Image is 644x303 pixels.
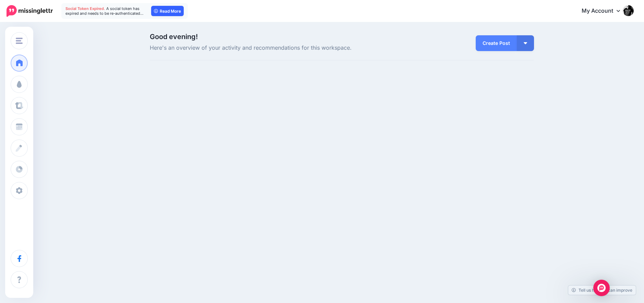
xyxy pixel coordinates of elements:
[593,280,610,296] div: Open Intercom Messenger
[575,3,634,20] a: My Account
[568,286,636,295] a: Tell us how we can improve
[16,38,23,44] img: menu.png
[150,44,402,52] span: Here's an overview of your activity and recommendations for this workspace.
[476,35,517,51] a: Create Post
[150,33,198,41] span: Good evening!
[7,5,53,17] img: Missinglettr
[65,6,105,11] span: Social Token Expired.
[524,42,527,44] img: arrow-down-white.png
[65,6,144,16] span: A social token has expired and needs to be re-authenticated…
[151,6,184,16] a: Read More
